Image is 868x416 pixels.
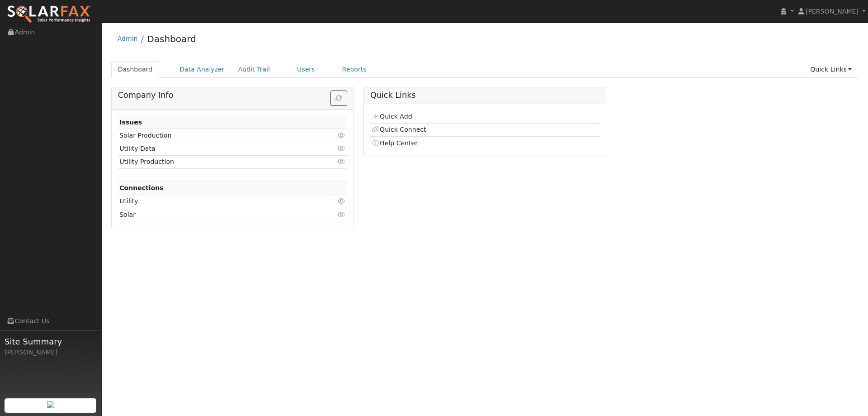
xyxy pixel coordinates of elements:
img: SolarFax [7,5,92,24]
i: Click to view [338,198,346,204]
span: Site Summary [5,335,97,348]
i: Click to view [338,132,346,139]
img: retrieve [47,401,54,408]
a: Dashboard [147,33,196,44]
a: Users [290,61,322,78]
a: Quick Add [372,113,412,120]
td: Utility Production [118,155,310,168]
a: Data Analyzer [173,61,231,78]
td: Solar Production [118,129,310,142]
h5: Company Info [118,91,347,100]
strong: Connections [119,184,164,191]
a: Dashboard [111,61,160,78]
a: Quick Connect [372,126,426,133]
a: Quick Links [803,61,859,78]
a: Help Center [372,139,418,147]
i: Click to view [338,145,346,152]
a: Admin [118,35,138,42]
a: Reports [335,61,373,78]
td: Utility Data [118,142,310,155]
h5: Quick Links [370,91,599,100]
i: Click to view [338,158,346,165]
div: [PERSON_NAME] [5,348,97,357]
td: Utility [118,195,310,208]
td: Solar [118,208,310,221]
a: Audit Trail [231,61,277,78]
span: [PERSON_NAME] [806,8,859,15]
strong: Issues [119,119,142,126]
i: Click to view [338,211,346,218]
